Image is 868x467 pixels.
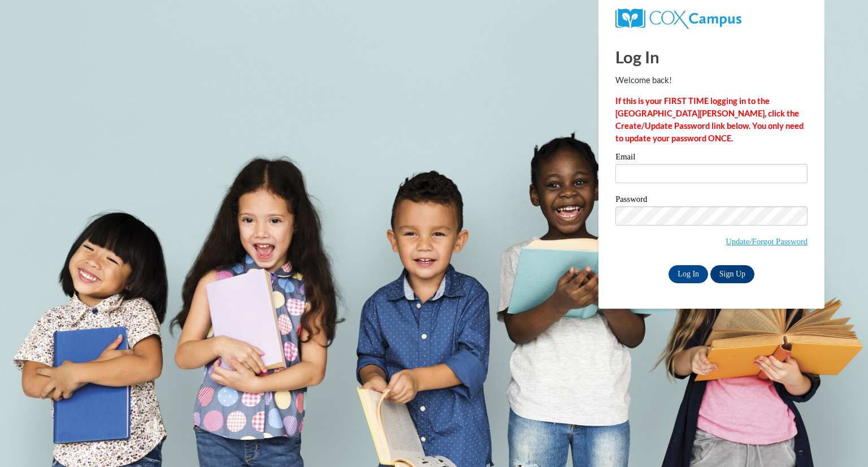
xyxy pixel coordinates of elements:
h1: Log In [615,45,808,68]
img: COX Campus [615,8,741,29]
p: Welcome back! [615,74,808,87]
a: Update/Forgot Password [726,237,808,246]
a: Sign Up [710,265,754,283]
strong: If this is your FIRST TIME logging in to the [GEOGRAPHIC_DATA][PERSON_NAME], click the Create/Upd... [615,96,804,143]
label: Email [615,153,808,164]
label: Password [615,195,808,206]
input: Log In [669,265,708,283]
a: COX Campus [615,13,741,23]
